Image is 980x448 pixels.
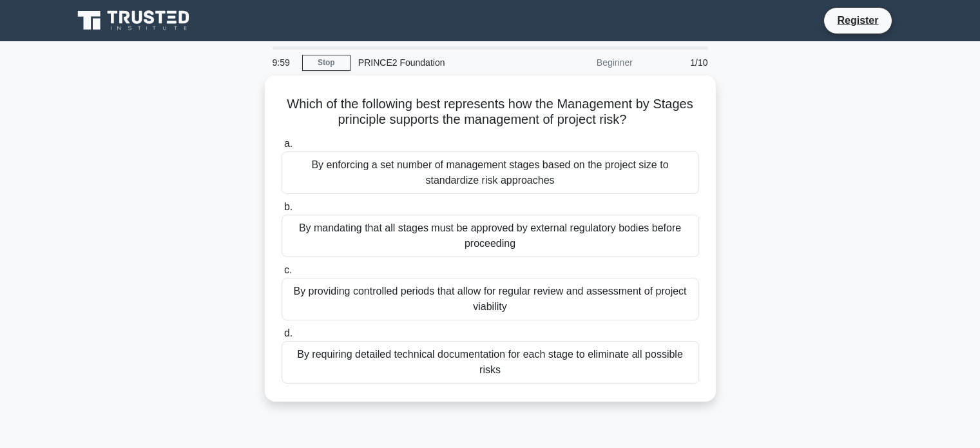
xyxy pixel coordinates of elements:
[829,12,886,28] a: Register
[302,55,351,71] a: Stop
[351,50,528,75] div: PRINCE2 Foundation
[640,50,716,75] div: 1/10
[282,151,699,194] div: By enforcing a set number of management stages based on the project size to standardize risk appr...
[282,215,699,257] div: By mandating that all stages must be approved by external regulatory bodies before proceeding
[528,50,640,75] div: Beginner
[282,341,699,384] div: By requiring detailed technical documentation for each stage to eliminate all possible risks
[284,201,293,212] span: b.
[284,327,293,338] span: d.
[280,96,700,128] h5: Which of the following best represents how the Management by Stages principle supports the manage...
[284,264,292,275] span: c.
[284,138,293,149] span: a.
[265,50,302,75] div: 9:59
[282,278,699,320] div: By providing controlled periods that allow for regular review and assessment of project viability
